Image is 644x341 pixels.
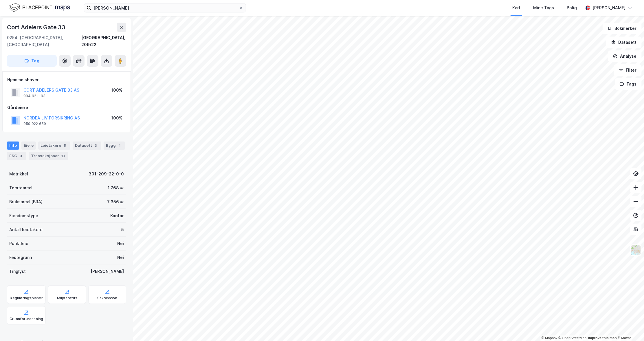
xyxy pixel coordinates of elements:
button: Analyse [608,50,642,62]
div: [PERSON_NAME] [91,268,124,275]
div: 1 768 ㎡ [108,184,124,191]
div: Eiere [21,142,36,150]
button: Tags [615,78,642,90]
div: 5 [121,226,124,233]
div: Festegrunn [9,254,32,261]
div: Bruksareal (BRA) [9,198,43,205]
a: Improve this map [588,336,617,340]
input: Søk på adresse, matrikkel, gårdeiere, leietakere eller personer [91,3,239,12]
div: Transaksjoner [29,152,68,160]
div: 0254, [GEOGRAPHIC_DATA], [GEOGRAPHIC_DATA] [7,34,81,48]
div: Bolig [567,4,577,11]
div: Nei [117,254,124,261]
div: Cort Adelers Gate 33 [7,23,67,32]
button: Bokmerker [603,23,642,34]
div: 3 [93,143,99,148]
div: Nei [117,240,124,247]
div: Miljøstatus [57,296,77,300]
a: Mapbox [542,336,557,340]
div: 100% [111,115,122,121]
div: Leietakere [38,142,70,150]
button: Filter [614,64,642,76]
div: Gårdeiere [7,104,126,111]
div: Kontor [110,212,124,219]
img: logo.f888ab2527a4732fd821a326f86c7f29.svg [9,3,70,13]
div: 3 [18,153,24,159]
div: Hjemmelshaver [7,76,126,83]
button: Datasett [606,37,642,48]
div: ESG [7,152,26,160]
div: Kart [512,4,520,11]
div: Saksinnsyn [97,296,117,300]
div: Tinglyst [9,268,26,275]
div: 7 356 ㎡ [107,198,124,205]
div: Punktleie [9,240,28,247]
div: Eiendomstype [9,212,38,219]
button: Tag [7,55,57,67]
div: 301-209-22-0-0 [89,170,124,177]
div: Info [7,142,19,150]
div: Mine Tags [533,4,554,11]
div: 5 [62,143,68,148]
img: Z [630,245,641,256]
div: 1 [117,143,123,148]
iframe: Chat Widget [615,313,644,341]
div: 100% [111,87,122,94]
div: 13 [60,153,66,159]
div: [GEOGRAPHIC_DATA], 209/22 [81,34,126,48]
div: Tomteareal [9,184,32,191]
div: 959 922 659 [23,121,46,126]
div: Grunnforurensning [10,317,43,321]
div: Reguleringsplaner [10,296,43,300]
div: Antall leietakere [9,226,43,233]
a: OpenStreetMap [559,336,587,340]
div: [PERSON_NAME] [592,4,625,11]
div: 994 921 193 [23,94,45,98]
div: Datasett [73,142,101,150]
div: Bygg [104,142,125,150]
div: Matrikkel [9,170,28,177]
